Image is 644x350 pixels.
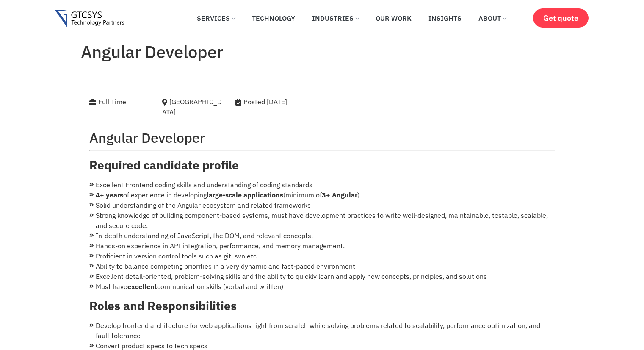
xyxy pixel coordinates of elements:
[191,9,241,28] a: Services
[89,97,150,107] div: Full Time
[96,191,123,199] strong: 4+ years
[89,231,555,241] li: In-depth understanding of JavaScript, the DOM, and relevant concepts.
[81,42,564,62] h1: Angular Developer
[322,191,357,199] strong: 3+ Angular
[127,282,157,291] strong: excellent
[235,97,332,107] div: Posted [DATE]
[89,200,555,210] li: Solid understanding of the Angular ecosystem and related frameworks
[89,157,239,173] strong: Required candidate profile
[591,297,644,337] iframe: chat widget
[472,9,512,28] a: About
[89,180,555,190] li: Excellent Frontend coding skills and understanding of coding standards
[533,8,589,28] a: Get quote
[89,210,555,231] li: Strong knowledge of building component-based systems, must have development practices to write we...
[89,261,555,271] li: Ability to balance competing priorities in a very dynamic and fast-paced environment
[207,191,283,199] strong: large-scale applications
[89,271,555,281] li: Excellent detail-oriented, problem-solving skills and the ability to quickly learn and apply new ...
[89,241,555,251] li: Hands-on experience in API integration, performance, and memory management.
[55,10,124,28] img: Gtcsys logo
[89,130,555,146] h2: Angular Developer
[369,9,418,28] a: Our Work
[89,281,555,292] li: Must have communication skills (verbal and written)
[306,9,365,28] a: Industries
[246,9,301,28] a: Technology
[422,9,468,28] a: Insights
[89,251,555,261] li: Proficient in version control tools such as git, svn etc.
[543,14,578,22] span: Get quote
[89,320,555,341] li: Develop frontend architecture for web applications right from scratch while solving problems rela...
[89,298,237,314] strong: Roles and Responsibilities
[89,190,555,200] li: of experience in developing (minimum of )
[162,97,223,117] div: [GEOGRAPHIC_DATA]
